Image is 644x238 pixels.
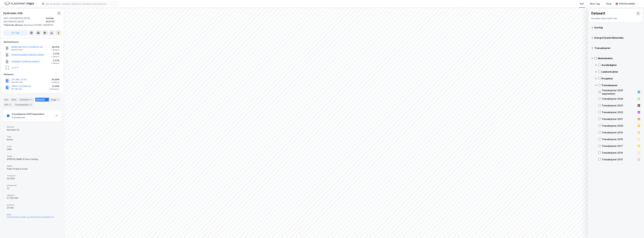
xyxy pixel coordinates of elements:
[591,17,640,20] div: Visualiser data i kartet her.
[602,124,636,127] div: Transaksjoner 2020
[51,62,59,64] div: 1 Seksjon
[7,126,58,128] span: Eiendom
[12,116,44,119] div: Transaksjoner
[7,167,58,171] div: Public Property Invest
[7,204,58,206] span: pris/kvm
[602,84,641,87] div: Transaksjoner
[602,111,636,114] div: Transaksjoner 2022
[7,177,58,180] div: Q3 2025
[7,184,58,187] span: leieperiode
[10,98,17,102] div: Eiere
[602,104,636,107] div: Transaksjoner 2023
[12,112,44,116] div: Transaksjoner 2025 (september)
[3,24,24,26] span: Tilhørende adresser:
[3,30,28,36] button: Tag
[7,174,58,177] span: Tidspunkt
[7,165,58,167] span: Kjøper
[7,157,58,161] div: [PERSON_NAME] & Sørco Holding
[602,138,636,141] div: Transaksjoner 2018
[3,98,9,102] div: Info
[45,98,48,101] div: 1
[7,128,58,132] div: Kystveien 30
[7,148,58,151] div: 2400
[51,55,59,58] div: 1 Seksjon
[29,103,32,106] div: 12
[595,26,641,29] div: Kartlag
[3,23,59,27] div: Kystveien [STREET_ADDRESS]
[602,144,636,148] div: Transaksjoner 2017
[50,98,61,102] div: Bygg
[7,135,58,138] span: Type
[9,103,12,106] div: 3
[11,81,23,83] div: 990 605 769
[49,88,59,90] div: 2 Seksjoner
[35,98,49,102] div: Datasett
[51,81,59,83] div: 1 Seksjon
[51,49,59,51] div: 1 Seksjon
[4,1,34,6] img: logo.f888ab2527a4732fd821a326f86c7f29.svg
[51,45,59,49] div: 69.61%
[602,151,636,154] div: Transaksjoner 2016
[19,98,34,102] div: Leietakere
[7,187,58,190] div: 10
[51,52,59,55] div: 0.37%
[7,155,58,157] span: Selger
[3,103,13,107] div: ESG
[630,225,644,238] div: Chatt-widget
[602,77,641,80] div: Prosjekter
[51,59,59,62] div: 0.37%
[7,213,58,216] span: Kilde
[602,158,636,161] div: Transaksjoner 2015
[595,46,641,50] div: Transaksjoner
[11,88,22,90] div: 821 982 332
[619,2,635,5] div: [PERSON_NAME]
[580,2,584,5] div: Kart
[51,78,59,81] div: 30.68%
[7,194,58,196] span: salgspris
[3,11,23,15] div: Kystveien 30b
[7,145,58,148] span: Areal
[4,73,61,76] div: Gårdeiere
[630,225,644,238] iframe: Chat Widget
[590,2,600,5] div: Mine Tags
[7,138,58,141] div: Kontor
[602,70,641,73] div: Leiekontrakter
[49,85,59,88] div: 21.49%
[598,57,641,60] div: Markedsdata
[602,89,636,95] div: Transaksjoner 2025 (september)
[602,97,636,100] div: Transaksjoner 2024
[3,17,46,23] div: 4841, [GEOGRAPHIC_DATA], [GEOGRAPHIC_DATA]
[602,63,641,67] div: Arealledighet
[591,11,605,16] div: Datasett
[4,40,61,44] div: Hjemmelshaver
[14,103,33,107] div: Transaksjoner
[30,98,33,101] div: 3
[595,36,641,39] div: Energi & Fysisk Klimarisiko
[46,17,61,23] div: Arendal, 507/770
[7,206,58,209] div: 20 000
[607,2,611,5] div: Bolig
[7,196,58,200] div: 57 000 000
[602,117,636,121] div: Transaksjoner 2021
[57,98,60,101] div: 1
[11,49,22,51] div: 999 615 546
[602,131,636,134] div: Transaksjoner 2019
[7,216,54,218] button: [URL][DOMAIN_NAME] og [URL][DOMAIN_NAME][DATE]
[44,2,119,6] input: Søk på adresse, matrikkel, gårdeiere, leietakere eller personer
